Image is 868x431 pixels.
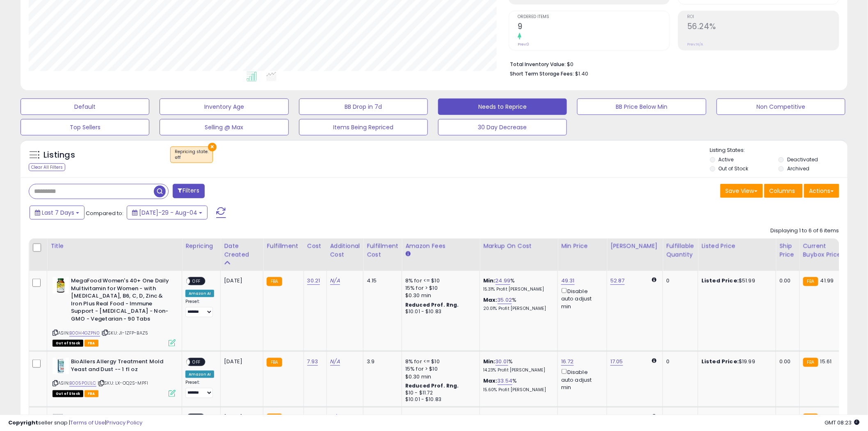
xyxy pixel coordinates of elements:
[483,377,551,392] div: %
[483,306,551,312] p: 20.01% Profit [PERSON_NAME]
[405,250,410,258] small: Amazon Fees.
[610,358,623,366] a: 17.05
[71,277,171,325] b: MegaFood Women's 40+ One Daily Multivitamin for Women - with [MEDICAL_DATA], B6, C, D, Zinc & Iro...
[405,358,473,365] div: 8% for <= $10
[8,419,142,427] div: seller snap | |
[483,287,551,292] p: 15.31% Profit [PERSON_NAME]
[561,367,601,391] div: Disable auto adjust min
[701,277,770,284] div: $51.99
[803,242,845,259] div: Current Buybox Price
[510,59,833,69] li: $0
[575,70,588,78] span: $1.40
[267,277,282,286] small: FBA
[710,147,847,154] p: Listing States:
[561,358,574,366] a: 16.72
[50,242,178,250] div: Title
[405,292,473,299] div: $0.30 min
[139,209,197,217] span: [DATE]-29 - Aug-04
[405,308,473,315] div: $10.01 - $10.83
[438,99,567,115] button: Needs to Reprice
[779,277,793,284] div: 0.00
[307,277,320,285] a: 30.21
[610,242,659,250] div: [PERSON_NAME]
[98,380,148,386] span: | SKU: LX-OQ2S-MPFI
[185,242,217,250] div: Repricing
[330,358,340,366] a: N/A
[43,149,75,161] h5: Listings
[438,119,567,135] button: 30 Day Decrease
[719,165,749,172] label: Out of Stock
[69,330,100,337] a: B00H4GZPN0
[687,22,839,33] h2: 56.24%
[518,22,669,33] h2: 9
[185,299,214,317] div: Preset:
[299,119,428,135] button: Items Being Repriced
[405,284,473,292] div: 15% for > $10
[483,367,551,373] p: 14.23% Profit [PERSON_NAME]
[70,419,105,426] a: Terms of Use
[29,163,65,171] div: Clear All Filters
[803,358,818,367] small: FBA
[405,301,459,308] b: Reduced Prof. Rng.
[330,277,340,285] a: N/A
[666,277,692,284] div: 0
[190,359,203,366] span: OFF
[498,377,513,385] a: 33.54
[267,242,300,250] div: Fulfillment
[53,390,83,397] span: All listings that are currently out of stock and unavailable for purchase on Amazon
[190,278,203,285] span: OFF
[405,396,473,403] div: $10.01 - $10.83
[367,358,395,365] div: 3.9
[717,99,845,115] button: Non Competitive
[483,358,496,365] b: Min:
[483,277,551,292] div: %
[405,242,476,250] div: Amazon Fees
[30,206,85,220] button: Last 7 Days
[307,358,318,366] a: 7.93
[804,184,839,198] button: Actions
[701,358,770,365] div: $19.99
[71,358,171,375] b: BioAllers Allergy Treatment Mold Yeast and Dust -- 1 fl oz
[701,242,772,250] div: Listed Price
[173,184,205,198] button: Filters
[367,277,395,284] div: 4.15
[518,42,529,47] small: Prev: 0
[85,340,98,347] span: FBA
[561,242,603,250] div: Min Price
[21,99,149,115] button: Default
[610,277,625,285] a: 52.87
[820,358,832,365] span: 15.61
[106,419,142,426] a: Privacy Policy
[561,287,601,310] div: Disable auto adjust min
[8,419,38,426] strong: Copyright
[405,365,473,373] div: 15% for > $10
[175,149,208,161] span: Repricing state :
[21,119,149,135] button: Top Sellers
[496,358,509,366] a: 30.01
[224,242,260,259] div: Date Created
[701,277,739,284] b: Listed Price:
[687,42,703,47] small: Prev: N/A
[803,277,818,286] small: FBA
[561,277,575,285] a: 49.31
[224,358,257,365] div: [DATE]
[483,387,551,393] p: 15.60% Profit [PERSON_NAME]
[483,296,551,312] div: %
[267,358,282,367] small: FBA
[518,15,669,19] span: Ordered Items
[185,380,214,398] div: Preset:
[483,377,498,385] b: Max:
[787,165,809,172] label: Archived
[510,61,566,68] b: Total Inventory Value:
[701,358,739,365] b: Listed Price:
[787,156,818,163] label: Deactivated
[42,209,74,217] span: Last 7 Days
[53,277,176,346] div: ASIN:
[666,242,694,259] div: Fulfillable Quantity
[779,358,793,365] div: 0.00
[779,242,796,259] div: Ship Price
[483,358,551,373] div: %
[185,290,214,297] div: Amazon AI
[175,155,208,160] div: off
[86,209,123,217] span: Compared to:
